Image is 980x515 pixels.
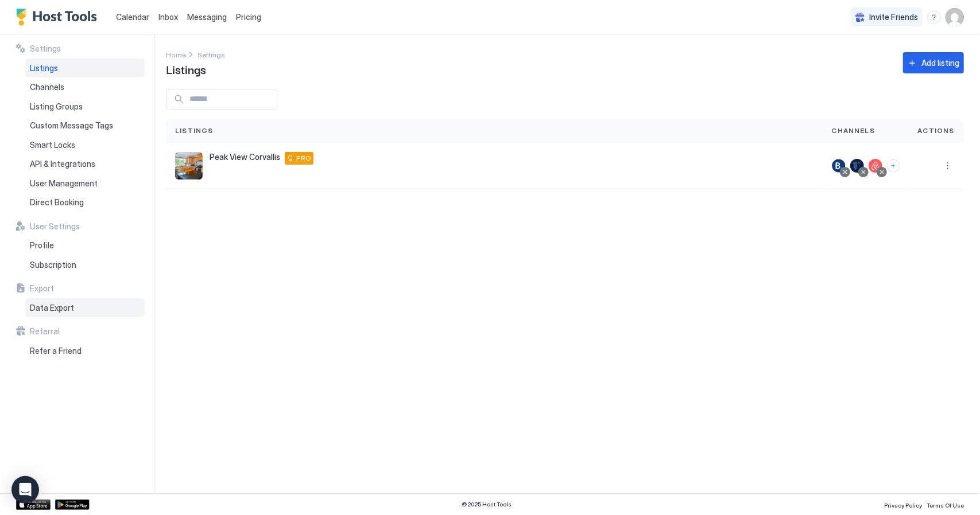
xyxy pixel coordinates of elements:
[30,82,64,92] span: Channels
[869,12,918,22] span: Invite Friends
[30,102,83,112] span: Listing Groups
[832,126,876,136] span: Channels
[946,8,964,26] div: User profile
[30,120,113,131] span: Custom Message Tags
[197,48,225,60] a: Settings
[30,140,75,150] span: Smart Locks
[30,63,58,73] span: Listings
[30,260,76,270] span: Subscription
[236,12,261,22] span: Pricing
[158,11,178,23] a: Inbox
[25,193,145,212] a: Direct Booking
[927,10,941,24] div: menu
[25,174,145,193] a: User Management
[116,11,149,23] a: Calendar
[927,502,964,509] span: Terms Of Use
[25,236,145,255] a: Profile
[918,126,955,136] span: Actions
[30,178,98,189] span: User Management
[30,240,54,251] span: Profile
[166,60,206,77] span: Listings
[55,500,90,510] a: Google Play Store
[25,77,145,97] a: Channels
[185,89,277,109] input: Input Field
[25,298,145,318] a: Data Export
[941,159,955,173] button: More options
[210,152,280,162] span: Peak View Corvallis
[30,44,61,54] span: Settings
[887,159,900,172] button: Connect channels
[884,502,922,509] span: Privacy Policy
[884,498,922,510] a: Privacy Policy
[16,500,51,510] a: App Store
[175,152,203,180] div: listing image
[30,197,84,208] span: Direct Booking
[30,303,74,313] span: Data Export
[941,159,955,173] div: menu
[296,153,311,163] span: PRO
[462,501,512,508] span: © 2025 Host Tools
[927,498,964,510] a: Terms Of Use
[921,57,959,69] div: Add listing
[25,255,145,275] a: Subscription
[25,58,145,78] a: Listings
[903,52,964,73] button: Add listing
[25,135,145,155] a: Smart Locks
[197,48,225,60] div: Breadcrumb
[30,326,60,337] span: Referral
[166,48,186,60] div: Breadcrumb
[16,9,102,26] a: Host Tools Logo
[25,154,145,174] a: API & Integrations
[187,12,227,22] span: Messaging
[30,283,54,294] span: Export
[166,50,186,59] span: Home
[116,12,149,22] span: Calendar
[11,476,39,504] div: Open Intercom Messenger
[30,221,80,232] span: User Settings
[175,126,214,136] span: Listings
[30,346,82,356] span: Refer a Friend
[158,12,178,22] span: Inbox
[166,48,186,60] a: Home
[25,341,145,361] a: Refer a Friend
[25,97,145,116] a: Listing Groups
[187,11,227,23] a: Messaging
[197,50,225,59] span: Settings
[30,159,95,169] span: API & Integrations
[25,116,145,135] a: Custom Message Tags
